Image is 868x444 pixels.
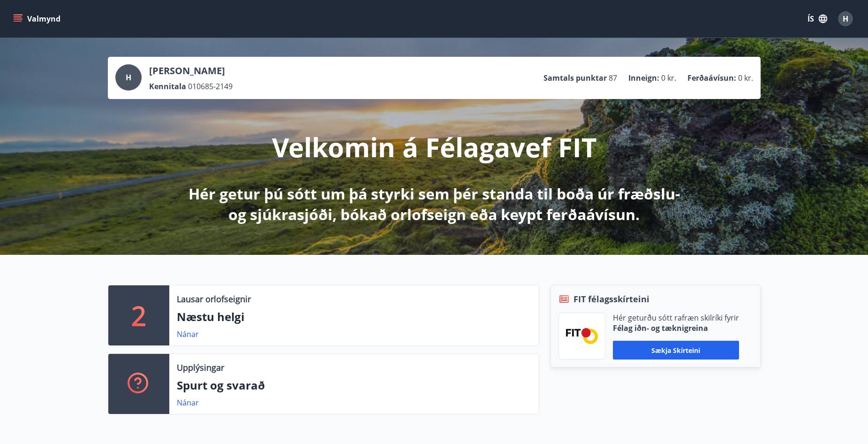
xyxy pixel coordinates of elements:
[177,361,224,374] p: Upplýsingar
[738,73,753,83] span: 0 kr.
[802,10,832,27] button: ÍS
[11,10,64,27] button: menu
[126,72,131,83] span: H
[131,298,146,333] p: 2
[177,329,199,339] a: Nánar
[149,81,186,92] p: Kennitala
[272,129,596,165] p: Velkomin á Félagavef FIT
[187,184,682,225] p: Hér getur þú sótt um þá styrki sem þér standa til boða úr fræðslu- og sjúkrasjóði, bókað orlofsei...
[661,73,676,83] span: 0 kr.
[687,73,736,83] p: Ferðaávísun :
[628,73,659,83] p: Inneign :
[177,377,531,393] p: Spurt og svarað
[149,64,233,77] p: [PERSON_NAME]
[177,398,199,408] a: Nánar
[834,8,857,30] button: H
[609,73,617,83] span: 87
[843,14,848,24] span: H
[543,73,607,83] p: Samtals punktar
[566,328,598,344] img: FPQVkF9lTnNbbaRSFyT17YYeljoOGk5m51IhT0bO.png
[613,341,739,360] button: Sækja skírteini
[177,309,531,325] p: Næstu helgi
[177,293,251,305] p: Lausar orlofseignir
[188,81,233,92] span: 010685-2149
[613,313,739,323] p: Hér geturðu sótt rafræn skilríki fyrir
[613,323,739,333] p: Félag iðn- og tæknigreina
[574,293,649,305] span: FIT félagsskírteini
